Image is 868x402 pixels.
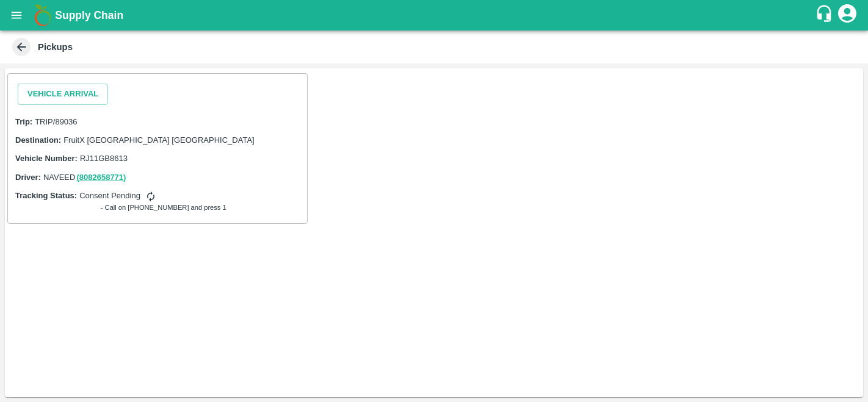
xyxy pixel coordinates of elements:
span: - Call on [PHONE_NUMBER] and press 1 [101,202,300,213]
span: FruitX [GEOGRAPHIC_DATA] [GEOGRAPHIC_DATA] [63,135,255,145]
label: Destination: [15,135,61,145]
a: Supply Chain [55,7,815,24]
div: customer-support [815,4,836,26]
b: Pickups [38,42,73,52]
a: (8082658771) [76,173,126,182]
span: Consent Pending [15,191,300,214]
label: Driver: [15,173,41,182]
b: Supply Chain [55,9,123,21]
div: account of current user [836,2,858,28]
span: NAVEED [43,173,128,182]
label: Vehicle Number: [15,154,78,163]
span: RJ11GB8613 [80,154,128,163]
button: Vehicle Arrival [18,84,108,105]
img: logo [31,3,55,27]
span: TRIP/89036 [35,117,77,126]
svg: refresh [145,191,157,203]
label: Trip: [15,117,32,126]
button: open drawer [2,1,31,29]
label: Tracking Status: [15,191,77,200]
